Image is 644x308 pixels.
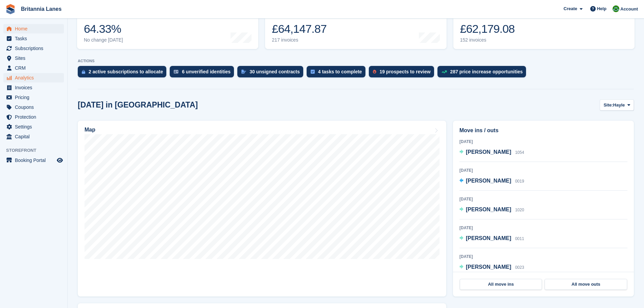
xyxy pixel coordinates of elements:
[15,132,55,141] span: Capital
[3,73,64,82] a: menu
[15,24,55,33] span: Home
[3,44,64,53] a: menu
[460,22,515,36] div: £62,179.08
[466,178,511,184] span: [PERSON_NAME]
[237,66,307,81] a: 30 unsigned contracts
[307,66,369,81] a: 4 tasks to complete
[89,69,163,74] div: 2 active subscriptions to allocate
[3,83,64,92] a: menu
[3,102,64,112] a: menu
[265,6,446,49] a: Month-to-date sales £64,147.87 217 invoices
[459,139,627,145] div: [DATE]
[3,93,64,102] a: menu
[15,156,55,165] span: Booking Portal
[78,59,634,63] p: ACTIONS
[84,22,123,36] div: 64.33%
[78,121,446,297] a: Map
[15,53,55,63] span: Sites
[450,69,523,74] div: 287 price increase opportunities
[15,83,55,92] span: Invoices
[460,37,515,43] div: 152 invoices
[84,37,123,43] div: No change [DATE]
[466,207,511,212] span: [PERSON_NAME]
[564,5,577,12] span: Create
[3,156,64,165] a: menu
[182,69,231,74] div: 6 unverified identities
[459,254,627,260] div: [DATE]
[15,122,55,132] span: Settings
[373,70,376,74] img: prospect-51fa495bee0391a8d652442698ab0144808aea92771e9ea1ae160a38d050c398.svg
[241,70,246,74] img: contract_signature_icon-13c848040528278c33f63329250d36e43548de30e8caae1d1a13099fd9432cc5.svg
[459,167,627,173] div: [DATE]
[620,6,638,13] span: Account
[3,34,64,43] a: menu
[82,70,85,74] img: active_subscription_to_allocate_icon-d502201f5373d7db506a760aba3b589e785aa758c864c3986d89f69b8ff3...
[460,279,542,290] a: All move ins
[15,63,55,73] span: CRM
[466,235,511,241] span: [PERSON_NAME]
[437,66,530,81] a: 287 price increase opportunities
[3,53,64,63] a: menu
[3,112,64,122] a: menu
[459,177,524,186] a: [PERSON_NAME] 0019
[459,196,627,202] div: [DATE]
[613,5,619,12] img: Matt Lane
[515,208,524,212] span: 1020
[545,279,627,290] a: All move outs
[174,70,178,74] img: verify_identity-adf6edd0f0f0b5bbfe63781bf79b02c33cf7c696d77639b501bdc392416b5a36.svg
[3,122,64,132] a: menu
[459,126,627,135] h2: Move ins / outs
[15,112,55,122] span: Protection
[369,66,437,81] a: 19 prospects to review
[170,66,237,81] a: 6 unverified identities
[18,3,64,15] a: Britannia Lanes
[466,149,511,155] span: [PERSON_NAME]
[459,263,524,272] a: [PERSON_NAME] 0023
[515,265,524,270] span: 0023
[466,264,511,270] span: [PERSON_NAME]
[459,225,627,231] div: [DATE]
[380,69,431,74] div: 19 prospects to review
[6,147,67,154] span: Storefront
[3,132,64,141] a: menu
[85,127,95,133] h2: Map
[249,69,300,74] div: 30 unsigned contracts
[600,99,634,111] button: Site: Hayle
[15,93,55,102] span: Pricing
[5,4,16,14] img: stora-icon-8386f47178a22dfd0bd8f6a31ec36ba5ce8667c1dd55bd0f319d3a0aa187defe.svg
[15,44,55,53] span: Subscriptions
[515,179,524,184] span: 0019
[459,234,524,243] a: [PERSON_NAME] 0011
[311,70,315,74] img: task-75834270c22a3079a89374b754ae025e5fb1db73e45f91037f5363f120a921f8.svg
[56,156,64,164] a: Preview store
[272,22,327,36] div: £64,147.87
[272,37,327,43] div: 217 invoices
[613,102,625,109] span: Hayle
[597,5,606,12] span: Help
[15,102,55,112] span: Coupons
[3,24,64,33] a: menu
[459,206,524,214] a: [PERSON_NAME] 1020
[453,6,635,49] a: Awaiting payment £62,179.08 152 invoices
[78,100,198,110] h2: [DATE] in [GEOGRAPHIC_DATA]
[78,66,170,81] a: 2 active subscriptions to allocate
[459,148,524,157] a: [PERSON_NAME] 1054
[515,150,524,155] span: 1054
[442,70,447,73] img: price_increase_opportunities-93ffe204e8149a01c8c9dc8f82e8f89637d9d84a8eef4429ea346261dce0b2c0.svg
[603,102,613,109] span: Site:
[3,63,64,73] a: menu
[77,6,258,49] a: Occupancy 64.33% No change [DATE]
[318,69,362,74] div: 4 tasks to complete
[15,73,55,82] span: Analytics
[515,236,524,241] span: 0011
[15,34,55,43] span: Tasks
